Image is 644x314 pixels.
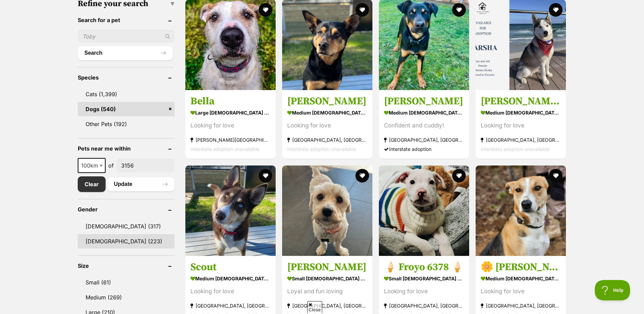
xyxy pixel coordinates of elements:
[287,274,367,283] strong: small [DEMOGRAPHIC_DATA] Dog
[78,17,174,23] header: Search for a pet
[452,3,466,17] button: favourite
[78,275,174,290] a: Small (61)
[379,165,469,256] img: 🍦 Froyo 6378 🍦 - American Staffordshire Terrier Dog
[78,30,174,43] input: Toby
[379,90,469,159] a: [PERSON_NAME] medium [DEMOGRAPHIC_DATA] Dog Confident and cuddly! [GEOGRAPHIC_DATA], [GEOGRAPHIC_...
[595,280,630,300] iframe: Help Scout Beacon - Open
[287,261,367,274] h3: [PERSON_NAME]
[384,274,464,283] strong: small [DEMOGRAPHIC_DATA] Dog
[190,146,259,152] span: Interstate adoption unavailable
[287,146,356,152] span: Interstate adoption unavailable
[481,146,550,152] span: Interstate adoption unavailable
[190,121,271,130] div: Looking for love
[287,95,367,108] h3: [PERSON_NAME]
[190,108,271,118] strong: large [DEMOGRAPHIC_DATA] Dog
[78,290,174,304] a: Medium (269)
[78,176,106,192] a: Clear
[78,74,174,81] header: Species
[355,169,369,182] button: favourite
[185,90,276,159] a: Bella large [DEMOGRAPHIC_DATA] Dog Looking for love [PERSON_NAME][GEOGRAPHIC_DATA] Interstate ado...
[481,121,561,130] div: Looking for love
[190,136,271,145] strong: [PERSON_NAME][GEOGRAPHIC_DATA]
[282,90,372,159] a: [PERSON_NAME] medium [DEMOGRAPHIC_DATA] Dog Looking for love [GEOGRAPHIC_DATA], [GEOGRAPHIC_DATA]...
[481,287,561,296] div: Looking for love
[452,169,466,182] button: favourite
[190,261,271,274] h3: Scout
[549,3,563,17] button: favourite
[384,261,464,274] h3: 🍦 Froyo 6378 🍦
[384,145,464,154] div: Interstate adoption
[78,117,174,131] a: Other Pets (192)
[78,158,106,173] span: 100km
[476,165,566,256] img: 🌼 Daisy 6367 🌼 - Beagle x Australian Kelpie Dog
[78,263,174,269] header: Size
[185,165,276,256] img: Scout - Kelpie x Siberian Husky Dog
[78,161,105,170] span: 100km
[282,165,372,256] img: Lucy - Maltese Dog
[476,90,566,159] a: [PERSON_NAME] ([PERSON_NAME]) medium [DEMOGRAPHIC_DATA] Dog Looking for love [GEOGRAPHIC_DATA], [...
[384,287,464,296] div: Looking for love
[384,301,464,310] strong: [GEOGRAPHIC_DATA], [GEOGRAPHIC_DATA]
[108,161,114,170] span: of
[190,301,271,310] strong: [GEOGRAPHIC_DATA], [GEOGRAPHIC_DATA]
[481,95,561,108] h3: [PERSON_NAME] ([PERSON_NAME])
[549,169,563,182] button: favourite
[259,3,272,17] button: favourite
[481,261,561,274] h3: 🌼 [PERSON_NAME] 6367 🌼
[307,301,322,313] span: Close
[190,287,271,296] div: Looking for love
[259,169,272,182] button: favourite
[384,121,464,130] div: Confident and cuddly!
[78,145,174,152] header: Pets near me within
[78,87,174,101] a: Cats (1,399)
[287,136,367,145] strong: [GEOGRAPHIC_DATA], [GEOGRAPHIC_DATA]
[78,234,174,248] a: [DEMOGRAPHIC_DATA] (223)
[384,136,464,145] strong: [GEOGRAPHIC_DATA], [GEOGRAPHIC_DATA]
[287,287,367,296] div: Loyal and fun loving
[78,206,174,212] header: Gender
[481,108,561,118] strong: medium [DEMOGRAPHIC_DATA] Dog
[287,121,367,130] div: Looking for love
[287,301,367,310] strong: [GEOGRAPHIC_DATA], [GEOGRAPHIC_DATA]
[481,274,561,283] strong: medium [DEMOGRAPHIC_DATA] Dog
[190,95,271,108] h3: Bella
[116,159,174,172] input: postcode
[78,102,174,116] a: Dogs (540)
[481,301,561,310] strong: [GEOGRAPHIC_DATA], [GEOGRAPHIC_DATA]
[481,136,561,145] strong: [GEOGRAPHIC_DATA], [GEOGRAPHIC_DATA]
[384,95,464,108] h3: [PERSON_NAME]
[287,108,367,118] strong: medium [DEMOGRAPHIC_DATA] Dog
[190,274,271,283] strong: medium [DEMOGRAPHIC_DATA] Dog
[355,3,369,17] button: favourite
[78,46,173,60] button: Search
[107,177,174,191] button: Update
[78,219,174,233] a: [DEMOGRAPHIC_DATA] (317)
[384,108,464,118] strong: medium [DEMOGRAPHIC_DATA] Dog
